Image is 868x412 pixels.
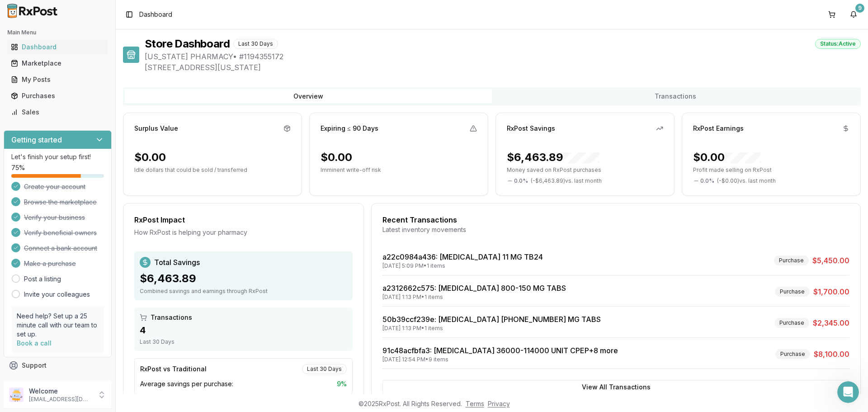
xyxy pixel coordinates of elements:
[775,349,810,359] div: Purchase
[29,396,92,403] p: [EMAIL_ADDRESS][DOMAIN_NAME]
[134,214,353,225] div: RxPost Impact
[855,4,864,13] div: 9
[140,271,347,286] div: $6,463.89
[4,40,112,54] button: Dashboard
[24,198,97,207] span: Browse the marketplace
[693,124,744,133] div: RxPost Earnings
[507,150,599,165] div: $6,463.89
[4,105,112,119] button: Sales
[815,39,861,49] div: Status: Active
[140,288,347,295] div: Combined savings and earnings through RxPost
[488,400,510,407] a: Privacy
[4,89,112,103] button: Purchases
[17,312,99,339] p: Need help? Set up a 25 minute call with our team to set up.
[24,228,97,237] span: Verify beneficial owners
[140,324,347,336] div: 4
[11,108,104,117] div: Sales
[382,325,601,332] div: [DATE] 1:13 PM • 1 items
[11,152,104,161] p: Let's finish your setup first!
[24,275,61,284] a: Post a listing
[514,177,528,185] span: 0.0 %
[382,262,543,270] div: [DATE] 5:09 PM • 1 items
[382,284,566,293] a: a2312662c575: [MEDICAL_DATA] 800-150 MG TABS
[774,318,809,328] div: Purchase
[466,400,484,407] a: Terms
[700,177,714,185] span: 0.0 %
[4,4,61,18] img: RxPost Logo
[17,339,52,347] a: Book a call
[382,315,601,324] a: 50b39ccf239e: [MEDICAL_DATA] [PHONE_NUMBER] MG TABS
[775,287,810,297] div: Purchase
[145,51,861,62] span: [US_STATE] PHARMACY • # 1194355172
[134,124,178,133] div: Surplus Value
[4,56,112,71] button: Marketplace
[321,124,378,133] div: Expiring ≤ 90 Days
[11,75,104,84] div: My Posts
[11,59,104,68] div: Marketplace
[7,55,108,71] a: Marketplace
[492,89,859,104] button: Transactions
[717,177,776,185] span: ( - $0.00 ) vs. last month
[382,294,566,301] div: [DATE] 1:13 PM • 1 items
[531,177,602,185] span: ( - $6,463.89 ) vs. last month
[11,43,104,52] div: Dashboard
[145,37,230,51] h1: Store Dashboard
[22,377,52,386] span: Feedback
[7,39,108,55] a: Dashboard
[125,89,492,104] button: Overview
[139,10,172,19] nav: breadcrumb
[11,91,104,100] div: Purchases
[813,286,849,297] span: $1,700.00
[151,313,192,322] span: Transactions
[134,228,353,237] div: How RxPost is helping your pharmacy
[813,317,849,328] span: $2,345.00
[134,150,166,165] div: $0.00
[337,379,347,388] span: 9 %
[837,381,859,403] iframe: Intercom live chat
[139,10,172,19] span: Dashboard
[145,62,861,73] span: [STREET_ADDRESS][US_STATE]
[7,104,108,120] a: Sales
[9,388,24,402] img: User avatar
[233,39,278,49] div: Last 30 Days
[154,257,200,268] span: Total Savings
[382,225,849,234] div: Latest inventory movements
[24,213,85,222] span: Verify your business
[693,166,849,174] p: Profit made selling on RxPost
[774,256,809,265] div: Purchase
[507,124,555,133] div: RxPost Savings
[382,252,543,261] a: a22c0984a436: [MEDICAL_DATA] 11 MG TB24
[4,357,112,374] button: Support
[29,387,92,396] p: Welcome
[321,150,352,165] div: $0.00
[507,166,663,174] p: Money saved on RxPost purchases
[814,349,849,360] span: $8,100.00
[134,166,291,174] p: Idle dollars that could be sold / transferred
[302,364,347,374] div: Last 30 Days
[382,346,618,355] a: 91c48acfbfa3: [MEDICAL_DATA] 36000-114000 UNIT CPEP+8 more
[4,374,112,390] button: Feedback
[11,134,62,145] h3: Getting started
[7,88,108,104] a: Purchases
[140,338,347,346] div: Last 30 Days
[846,7,861,22] button: 9
[24,182,85,191] span: Create your account
[382,214,849,225] div: Recent Transactions
[24,259,76,268] span: Make a purchase
[4,72,112,87] button: My Posts
[7,29,108,36] h2: Main Menu
[24,244,97,253] span: Connect a bank account
[24,290,90,299] a: Invite your colleagues
[140,379,233,388] span: Average savings per purchase:
[321,166,477,174] p: Imminent write-off risk
[7,71,108,88] a: My Posts
[812,255,849,266] span: $5,450.00
[11,163,25,172] span: 75 %
[382,356,618,363] div: [DATE] 12:54 PM • 9 items
[382,380,849,394] button: View All Transactions
[693,150,761,165] div: $0.00
[140,365,207,374] div: RxPost vs Traditional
